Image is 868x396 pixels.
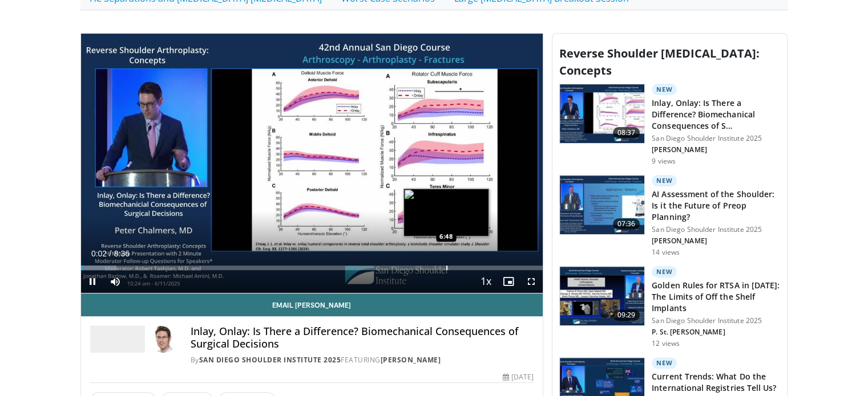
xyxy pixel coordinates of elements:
[81,270,104,293] button: Pause
[81,34,543,294] video-js: Video Player
[613,218,640,230] span: 07:36
[191,355,534,365] div: By FEATURING
[381,355,441,365] a: [PERSON_NAME]
[652,339,680,348] p: 12 views
[652,236,780,246] p: [PERSON_NAME]
[199,355,341,365] a: San Diego Shoulder Institute 2025
[652,134,780,143] p: San Diego Shoulder Institute 2025
[652,97,780,132] h3: Inlay, Onlay: Is There a Difference? Biomechanical Consequences of S…
[403,189,489,236] img: image.jpeg
[559,46,760,78] span: Reverse Shoulder [MEDICAL_DATA]: Concepts
[652,84,677,95] p: New
[91,249,107,258] span: 0:02
[652,175,677,186] p: New
[652,357,677,369] p: New
[652,371,780,394] h3: Current Trends: What Do the International Registries Tell Us?
[652,266,677,277] p: New
[90,325,145,353] img: San Diego Shoulder Institute 2025
[497,270,520,293] button: Enable picture-in-picture mode
[652,157,676,166] p: 9 views
[474,270,497,293] button: Playback Rate
[652,225,780,234] p: San Diego Shoulder Institute 2025
[652,248,680,257] p: 14 views
[560,267,644,326] img: 01590781-5d09-4020-92b6-0e29938be251.150x105_q85_crop-smart_upscale.jpg
[81,266,543,270] div: Progress Bar
[559,266,780,348] a: 09:29 New Golden Rules for RTSA in [DATE]: The Limits of Off the Shelf Implants San Diego Shoulde...
[520,270,543,293] button: Fullscreen
[81,293,543,316] a: Email [PERSON_NAME]
[191,325,534,350] h4: Inlay, Onlay: Is There a Difference? Biomechanical Consequences of Surgical Decisions
[613,309,640,321] span: 09:29
[104,270,127,293] button: Mute
[560,175,644,235] img: feee2f40-fe49-45fe-b28a-6c62491c4fdc.150x105_q85_crop-smart_upscale.jpg
[613,127,640,138] span: 08:37
[150,325,177,353] img: Avatar
[114,249,130,258] span: 8:36
[110,249,112,258] span: /
[652,316,780,325] p: San Diego Shoulder Institute 2025
[652,189,780,223] h3: AI Assessment of the Shoulder: Is it the Future of Preop Planning?
[652,328,780,337] p: P. St. [PERSON_NAME]
[559,84,780,166] a: 08:37 New Inlay, Onlay: Is There a Difference? Biomechanical Consequences of S… San Diego Shoulde...
[560,84,644,144] img: 3c74c8b3-bd2e-4084-94c4-48fd2eddd767.150x105_q85_crop-smart_upscale.jpg
[652,145,780,154] p: [PERSON_NAME]
[559,175,780,257] a: 07:36 New AI Assessment of the Shoulder: Is it the Future of Preop Planning? San Diego Shoulder I...
[503,372,534,382] div: [DATE]
[652,280,780,314] h3: Golden Rules for RTSA in [DATE]: The Limits of Off the Shelf Implants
